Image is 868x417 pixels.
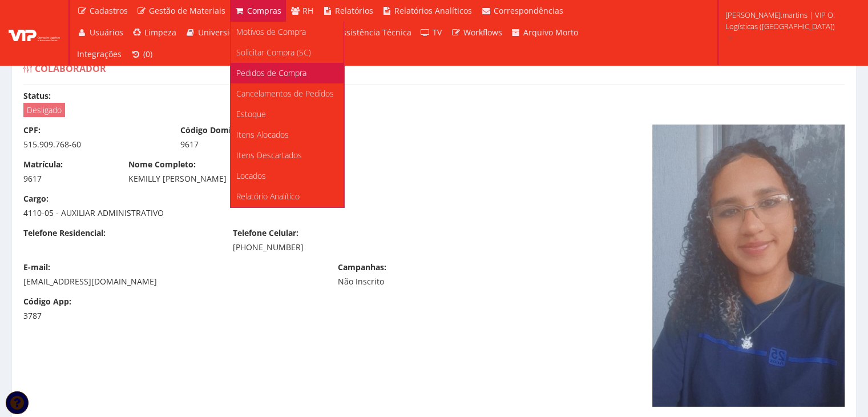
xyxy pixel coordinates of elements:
[236,191,300,202] span: Relatório Analítico
[446,22,507,43] a: Workflows
[126,43,157,65] a: (0)
[128,159,196,170] label: Nome Completo:
[144,27,176,38] span: Limpeza
[231,186,344,207] a: Relatório Analítico
[9,24,60,41] img: logo
[231,42,344,63] a: Solicitar Compra (SC)
[72,22,128,43] a: Usuários
[23,207,216,219] div: 4110-05 - AUXILIAR ADMINISTRATIVO
[90,5,128,16] span: Cadastros
[231,145,344,166] a: Itens Descartados
[236,26,306,37] span: Motivos de Compra
[35,62,106,75] span: Colaborador
[231,22,344,42] a: Motivos de Compra
[236,88,334,99] span: Cancelamentos de Pedidos
[652,125,845,407] img: imagem-do-whatsapp-de-2024-06-05-as-112759-15df05cd-17175980166660774020a2a.jpg
[23,125,41,136] label: CPF:
[302,5,313,16] span: RH
[236,47,311,58] span: Solicitar Compra (SC)
[128,173,531,185] div: KEMILLY [PERSON_NAME]
[394,5,472,16] span: Relatórios Analíticos
[23,296,71,307] label: Código App:
[180,139,320,150] div: 9617
[247,5,281,16] span: Compras
[236,129,289,140] span: Itens Alocados
[233,227,298,239] label: Telefone Celular:
[180,125,246,136] label: Código Domínio:
[23,276,321,287] div: [EMAIL_ADDRESS][DOMAIN_NAME]
[236,150,302,161] span: Itens Descartados
[72,43,126,65] a: Integrações
[416,22,447,43] a: TV
[149,5,225,16] span: Gestão de Materiais
[77,49,122,59] span: Integrações
[231,63,344,83] a: Pedidos de Compra
[23,193,49,205] label: Cargo:
[23,103,65,117] span: Desligado
[236,109,266,119] span: Estoque
[463,27,502,38] span: Workflows
[507,22,583,43] a: Arquivo Morto
[23,173,111,185] div: 9617
[231,125,344,145] a: Itens Alocados
[233,242,425,253] div: [PHONE_NUMBER]
[494,5,563,16] span: Correspondências
[181,22,253,43] a: Universidade
[523,27,578,38] span: Arquivo Morto
[128,22,181,43] a: Limpeza
[224,193,434,207] div: SETHBR;
[725,9,853,32] span: [PERSON_NAME].martins | VIP O. Logísticas ([GEOGRAPHIC_DATA])
[231,166,344,186] a: Locados
[23,90,51,102] label: Status:
[23,139,163,150] div: 515.909.768-60
[23,227,106,239] label: Telefone Residencial:
[90,27,123,38] span: Usuários
[143,49,152,59] span: (0)
[337,27,411,38] span: Assistência Técnica
[320,22,416,43] a: Assistência Técnica
[198,27,249,38] span: Universidade
[236,170,266,181] span: Locados
[335,5,373,16] span: Relatórios
[433,27,442,38] span: TV
[23,262,50,273] label: E-mail:
[338,262,386,273] label: Campanhas:
[231,104,344,125] a: Estoque
[23,159,63,170] label: Matrícula:
[231,83,344,104] a: Cancelamentos de Pedidos
[23,310,111,322] div: 3787
[236,67,306,78] span: Pedidos de Compra
[338,276,478,287] div: Não Inscrito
